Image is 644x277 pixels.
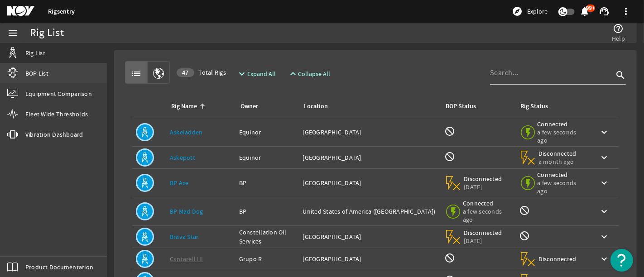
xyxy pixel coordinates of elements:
a: Askeladden [170,128,203,136]
span: Vibration Dashboard [25,130,83,139]
span: Connected [463,199,510,207]
div: Owner [240,101,258,111]
mat-icon: keyboard_arrow_down [599,231,610,242]
a: Brava Star [170,233,199,241]
button: more_vert [615,0,637,22]
span: Total Rigs [177,68,226,77]
span: Expand All [247,69,276,78]
div: Rig Name [171,101,197,111]
span: Collapse All [298,69,331,78]
mat-icon: keyboard_arrow_down [599,127,610,138]
div: [GEOGRAPHIC_DATA] [303,178,437,187]
div: [GEOGRAPHIC_DATA] [303,128,437,137]
a: BP Mad Dog [170,207,203,215]
mat-icon: Rig Monitoring not available for this rig [519,230,530,241]
button: Open Resource Center [610,249,633,272]
span: Disconnected [538,255,577,263]
mat-icon: vibration [7,129,18,140]
span: Help [612,34,625,43]
button: Expand All [233,66,279,82]
div: Rig Status [520,101,548,111]
span: Rig List [25,48,45,57]
span: Fleet Wide Thresholds [25,110,88,119]
div: Equinor [239,128,296,137]
span: Disconnected [464,229,502,237]
span: [DATE] [464,183,502,191]
mat-icon: BOP Monitoring not available for this rig [444,126,455,137]
div: Constellation Oil Services [239,228,296,246]
span: Connected [537,120,584,128]
mat-icon: keyboard_arrow_down [599,206,610,217]
mat-icon: list [131,68,142,79]
mat-icon: keyboard_arrow_down [599,177,610,188]
mat-icon: BOP Monitoring not available for this rig [444,151,455,162]
div: 47 [177,68,194,77]
span: Disconnected [538,149,577,158]
div: Location [304,101,328,111]
span: a month ago [538,158,577,166]
div: [GEOGRAPHIC_DATA] [303,232,437,241]
mat-icon: Rig Monitoring not available for this rig [519,205,530,216]
mat-icon: keyboard_arrow_down [599,253,610,264]
span: a few seconds ago [537,128,584,144]
a: Askepott [170,153,195,162]
div: [GEOGRAPHIC_DATA] [303,153,437,162]
a: Cantarell III [170,255,203,263]
span: a few seconds ago [537,179,584,195]
div: Rig List [30,29,64,38]
a: Rigsentry [48,7,75,16]
mat-icon: BOP Monitoring not available for this rig [444,253,455,263]
mat-icon: menu [7,28,18,38]
i: search [615,70,626,81]
span: Explore [527,7,548,16]
span: Equipment Comparison [25,89,92,98]
span: [DATE] [464,237,502,245]
button: Explore [508,4,551,19]
mat-icon: notifications [580,6,591,17]
span: a few seconds ago [463,207,510,224]
span: BOP List [25,69,48,78]
mat-icon: support_agent [599,6,610,17]
input: Search... [490,67,613,78]
mat-icon: explore [512,6,523,17]
div: United States of America ([GEOGRAPHIC_DATA]) [303,207,437,216]
div: Equinor [239,153,296,162]
a: BP Ace [170,179,189,187]
div: Grupo R [239,254,296,263]
div: Rig Name [170,101,228,111]
div: Owner [239,101,292,111]
span: Product Documentation [25,263,93,272]
mat-icon: expand_more [236,68,244,79]
div: BP [239,207,296,216]
span: Disconnected [464,175,502,183]
button: Collapse All [284,66,334,82]
div: Location [303,101,434,111]
button: 99+ [580,7,590,16]
span: Connected [537,171,584,179]
div: BOP Status [446,101,476,111]
mat-icon: help_outline [613,23,624,34]
mat-icon: keyboard_arrow_down [599,152,610,163]
div: BP [239,178,296,187]
mat-icon: expand_less [288,68,295,79]
div: [GEOGRAPHIC_DATA] [303,254,437,263]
